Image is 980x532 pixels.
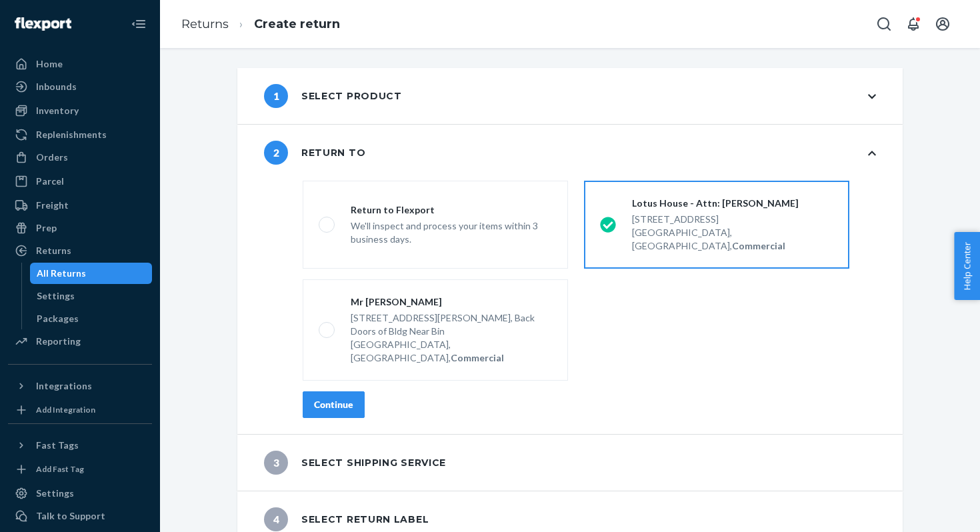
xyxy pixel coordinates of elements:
[36,244,71,257] div: Returns
[8,505,152,527] a: Talk to Support
[8,195,152,216] a: Freight
[451,352,504,363] strong: Commercial
[30,263,153,284] a: All Returns
[264,141,365,165] div: Return to
[264,451,288,475] span: 3
[351,311,552,338] div: [STREET_ADDRESS][PERSON_NAME], Back Doors of Bldg Near Bin
[351,295,552,309] div: Mr [PERSON_NAME]
[30,285,153,307] a: Settings
[8,375,152,397] button: Integrations
[8,461,152,477] a: Add Fast Tag
[732,240,785,251] strong: Commercial
[36,439,79,452] div: Fast Tags
[254,17,340,31] a: Create return
[36,404,95,415] div: Add Integration
[36,151,68,164] div: Orders
[264,507,429,531] div: Select return label
[264,141,288,165] span: 2
[8,76,152,97] a: Inbounds
[351,338,552,365] div: [GEOGRAPHIC_DATA], [GEOGRAPHIC_DATA],
[632,213,833,226] div: [STREET_ADDRESS]
[264,451,446,475] div: Select shipping service
[36,463,84,475] div: Add Fast Tag
[8,171,152,192] a: Parcel
[37,289,75,303] div: Settings
[36,57,63,71] div: Home
[30,308,153,329] a: Packages
[632,226,833,253] div: [GEOGRAPHIC_DATA], [GEOGRAPHIC_DATA],
[8,124,152,145] a: Replenishments
[8,147,152,168] a: Orders
[8,483,152,504] a: Settings
[264,84,402,108] div: Select product
[36,379,92,393] div: Integrations
[8,240,152,261] a: Returns
[36,175,64,188] div: Parcel
[8,435,152,456] button: Fast Tags
[8,402,152,418] a: Add Integration
[15,17,71,31] img: Flexport logo
[8,217,152,239] a: Prep
[314,398,353,411] div: Continue
[36,335,81,348] div: Reporting
[8,331,152,352] a: Reporting
[37,312,79,325] div: Packages
[929,11,956,37] button: Open account menu
[37,267,86,280] div: All Returns
[125,11,152,37] button: Close Navigation
[8,100,152,121] a: Inventory
[351,217,552,246] div: We'll inspect and process your items within 3 business days.
[36,487,74,500] div: Settings
[36,199,69,212] div: Freight
[954,232,980,300] button: Help Center
[871,11,897,37] button: Open Search Box
[171,5,351,44] ol: breadcrumbs
[8,53,152,75] a: Home
[36,221,57,235] div: Prep
[181,17,229,31] a: Returns
[303,391,365,418] button: Continue
[36,80,77,93] div: Inbounds
[632,197,833,210] div: Lotus House - Attn: [PERSON_NAME]
[36,104,79,117] div: Inventory
[264,84,288,108] span: 1
[264,507,288,531] span: 4
[36,509,105,523] div: Talk to Support
[900,11,927,37] button: Open notifications
[36,128,107,141] div: Replenishments
[351,203,552,217] div: Return to Flexport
